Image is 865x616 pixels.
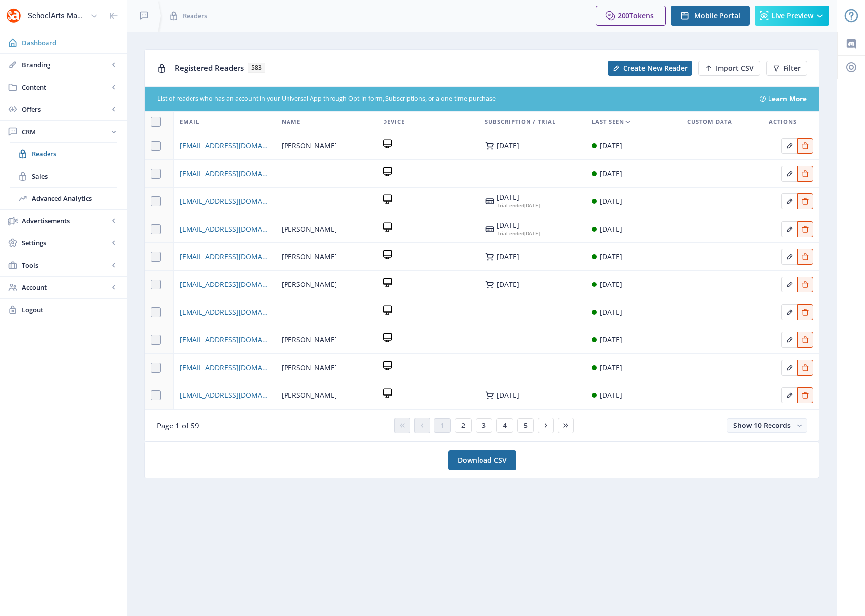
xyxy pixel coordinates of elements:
a: Edit page [797,140,813,149]
span: 3 [482,422,486,429]
div: [DATE] [600,306,622,318]
span: Tools [22,260,109,270]
div: [DATE] [600,223,622,235]
button: Show 10 Records [727,418,807,433]
a: [EMAIL_ADDRESS][DOMAIN_NAME] [180,279,270,290]
div: [DATE] [600,362,622,374]
a: [EMAIL_ADDRESS][DOMAIN_NAME] [180,140,270,152]
button: 3 [476,418,492,433]
div: List of readers who has an account in your Universal App through Opt-in form, Subscriptions, or a... [157,95,748,104]
a: Edit page [781,389,797,399]
div: [DATE] [497,142,519,150]
div: [DATE] [497,281,519,288]
a: Edit page [797,279,813,288]
a: Edit page [781,223,797,233]
span: Trial ended [497,202,524,209]
span: Actions [769,116,797,128]
a: New page [692,61,760,76]
span: Custom Data [687,116,732,128]
span: Logout [22,305,119,315]
button: 1 [434,418,451,433]
span: [EMAIL_ADDRESS][DOMAIN_NAME] [180,195,270,207]
img: properties.app_icon.png [6,8,22,24]
a: Advanced Analytics [10,188,117,209]
span: 583 [248,63,265,73]
a: Edit page [797,223,813,233]
a: Edit page [781,306,797,316]
span: Create New Reader [623,64,688,72]
span: Readers [32,149,117,159]
div: [DATE] [600,168,622,180]
div: [DATE] [600,389,622,401]
a: Edit page [781,140,797,149]
span: Dashboard [22,38,119,47]
a: [EMAIL_ADDRESS][DOMAIN_NAME] [180,389,270,401]
a: New page [602,61,692,76]
div: [DATE] [497,391,519,399]
button: Import CSV [698,61,760,76]
span: 5 [524,422,528,429]
a: Edit page [781,362,797,371]
button: 200Tokens [596,6,666,26]
a: [EMAIL_ADDRESS][DOMAIN_NAME] [180,362,270,374]
span: Readers [183,11,207,21]
a: Sales [10,165,117,187]
span: Subscription / Trial [485,116,556,128]
span: Account [22,283,109,292]
span: Trial ended [497,230,524,237]
span: Registered Readers [175,63,244,73]
a: Edit page [797,195,813,205]
a: Edit page [797,306,813,316]
span: [PERSON_NAME] [282,140,337,152]
span: Name [282,116,300,128]
span: Settings [22,238,109,248]
span: Mobile Portal [694,12,740,20]
a: [EMAIL_ADDRESS][DOMAIN_NAME] [180,306,270,318]
span: Device [383,116,405,128]
span: Email [180,116,199,128]
span: Offers [22,104,109,114]
span: Page 1 of 59 [157,421,199,430]
div: [DATE] [497,201,540,209]
span: Live Preview [771,12,813,20]
button: 5 [517,418,534,433]
span: [EMAIL_ADDRESS][DOMAIN_NAME] [180,168,270,180]
button: 2 [455,418,472,433]
button: 4 [496,418,513,433]
span: [PERSON_NAME] [282,279,337,290]
button: Mobile Portal [671,6,750,26]
span: [PERSON_NAME] [282,389,337,401]
span: Filter [783,64,801,72]
span: Show 10 Records [733,421,791,430]
span: 2 [461,422,465,429]
button: Live Preview [755,6,829,26]
span: Sales [32,171,117,181]
span: CRM [22,127,109,137]
button: Create New Reader [608,61,692,76]
span: [PERSON_NAME] [282,223,337,235]
div: [DATE] [600,251,622,263]
a: Edit page [797,389,813,399]
a: Download CSV [448,450,516,470]
span: Tokens [629,11,654,20]
span: [PERSON_NAME] [282,334,337,346]
a: Learn More [768,94,807,104]
span: Content [22,82,109,92]
span: 4 [503,422,507,429]
a: Edit page [797,168,813,177]
div: [DATE] [600,334,622,346]
span: Branding [22,60,109,70]
div: SchoolArts Magazine [28,5,86,27]
a: [EMAIL_ADDRESS][DOMAIN_NAME] [180,251,270,263]
a: Edit page [797,251,813,260]
a: [EMAIL_ADDRESS][DOMAIN_NAME] [180,334,270,346]
a: [EMAIL_ADDRESS][DOMAIN_NAME] [180,223,270,235]
a: Edit page [781,279,797,288]
span: [PERSON_NAME] [282,362,337,374]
